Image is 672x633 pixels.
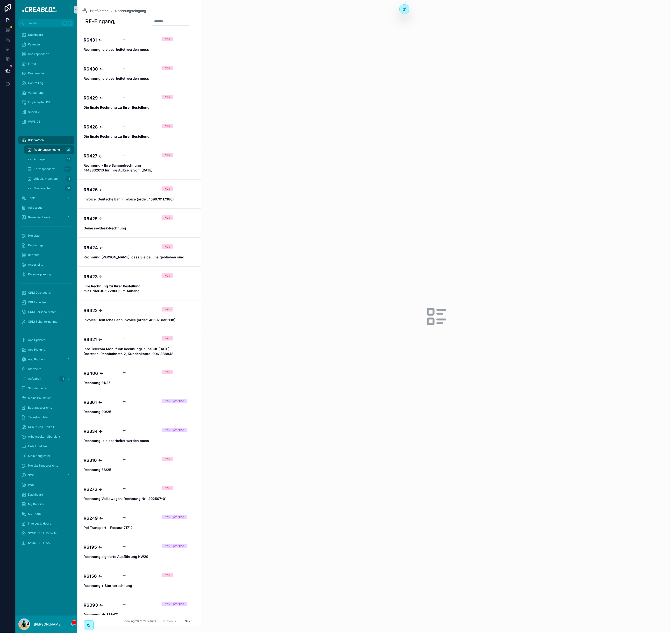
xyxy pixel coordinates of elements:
strong: Rechnung - Ihre Sammelrechnung 4143332010 für Ihre Aufträge vom [DATE]. [84,163,153,172]
a: Tagesberichte [18,413,74,422]
div: Neu [164,215,170,220]
div: Neu [164,370,170,374]
h4: R6156 ← [84,573,117,579]
a: SYNC TEST: AA [18,539,74,547]
a: Briefkasten [18,136,74,144]
a: R6249 ←--Neu - prefilledPol Transport - Factuur 71712 [78,508,201,537]
a: Projekt Tagesberichte [18,461,74,470]
span: Firma [28,62,36,66]
a: R6429 ←--NeuDie finale Rechnung zu Ihrer Bestellung [78,88,201,117]
span: Arbeitszeiten Übersicht [28,435,60,439]
a: Korrespondenz [18,50,74,58]
a: Personalplanung [18,270,74,279]
a: R6428 ←--NeuDie finale Rechnung zu Ihrer Bestellung [78,117,201,146]
p: -- [123,602,126,607]
span: Profil [28,483,35,487]
span: Kalender [28,43,40,46]
div: 50 [65,185,71,191]
p: -- [123,37,126,42]
span: Bautagesberichte [28,406,52,410]
div: Neu [164,186,170,191]
strong: Pol Transport - Factuur 71712 [84,526,133,530]
h4: R6428 ← [84,124,117,130]
strong: Invoice: Deutsche Bahn invoice (order: 169970117386) [84,197,174,201]
span: Rechnungseingang [115,8,146,13]
p: -- [123,486,126,491]
a: Urlaub und Freizeit [18,423,74,431]
div: Neu [164,95,170,99]
strong: Rechnung 88/25 [84,468,111,472]
a: R6406 ←--NeuRechnung 91/25 [78,363,201,392]
a: Verwaltung [18,88,74,97]
a: Rechnungseingang21 [24,145,74,154]
div: 13 [66,156,71,162]
a: Dashboard [18,30,74,39]
button: Next [181,617,195,625]
a: Bautagesberichte [18,403,74,412]
div: 111 [59,376,65,382]
a: R6425 ←--NeuDeine sevdesk-Rechnung [78,208,201,237]
span: My Team [28,512,41,516]
a: Invoices & Hours [18,519,74,528]
a: App Backend [18,355,74,364]
span: Rechnungseingang [34,148,60,152]
span: Urlaub, Krank etc [34,177,58,181]
span: Showing 20 of 21 results [123,619,156,623]
strong: Ihre Rechnung zu Ihrer Bestellung mit Order-ID 5228606 im Anhang [84,284,142,293]
a: Anfragen13 [24,155,74,164]
h4: R6427 ← [84,153,117,159]
span: CRM Dashboard [28,291,50,295]
h4: R6249 ← [84,515,117,521]
a: Aufgaben111 [18,374,74,383]
a: LV / Arbeiten DB [18,98,74,107]
span: Verwaltung [28,91,43,95]
span: SCC [28,473,34,477]
strong: Rechnung 90/25 [84,410,111,414]
a: Korrespondenz166 [24,165,74,173]
a: R6334 ←--Neu - prefilledRechnung, die bearbeitet werden muss [78,421,201,450]
strong: Rechnung signierte Ausführung KW29 [84,555,148,559]
h1: RE-Eingang, [85,18,116,25]
a: Briefkasten [81,8,108,14]
a: CRM Kunden [18,298,74,307]
div: Neu [164,273,170,278]
span: Controlling [28,81,43,85]
h4: R6431 ← [84,37,117,43]
h4: R6422 ← [84,307,117,314]
span: Personalplanung [28,272,51,276]
a: Urlaub, Krank etc13 [24,174,74,183]
h4: R6423 ← [84,273,117,280]
div: Neu - prefilled [164,544,184,548]
span: Invoices & Hours [28,522,51,526]
p: -- [123,273,126,278]
span: Briefkasten [28,138,44,142]
strong: Rechnung, die bearbeitet werden muss [84,47,149,51]
span: SuperLV [28,110,40,114]
p: -- [123,95,126,100]
p: -- [123,336,126,341]
p: -- [123,124,126,128]
span: CRM Personalfirmen [28,310,57,314]
strong: Rechnung, die bearbeitet werden muss [84,76,149,80]
span: Dashboard [28,33,43,37]
h4: R6195 ← [84,544,117,550]
span: Aufgaben [28,377,41,381]
h4: R6334 ← [84,428,117,434]
p: -- [123,428,126,433]
p: -- [123,457,126,462]
button: Jump to...K [18,19,74,27]
p: -- [123,399,126,404]
h4: R6430 ← [84,66,117,72]
span: CRM Kunden [28,300,46,304]
span: Angestellte [28,263,43,267]
span: CRM Subunternehmer [28,320,59,324]
a: Kalender [18,40,74,49]
span: App Updates [28,338,45,342]
a: Stundenzettel [18,384,74,393]
div: Neu [164,153,170,157]
h4: R6429 ← [84,95,117,101]
p: [PERSON_NAME] [34,622,62,627]
a: CRM Dashboard [18,288,74,297]
strong: Rechnung Volkswagen, Rechnung Nr. 202507-01 [84,497,166,501]
h4: R6425 ← [84,215,117,222]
